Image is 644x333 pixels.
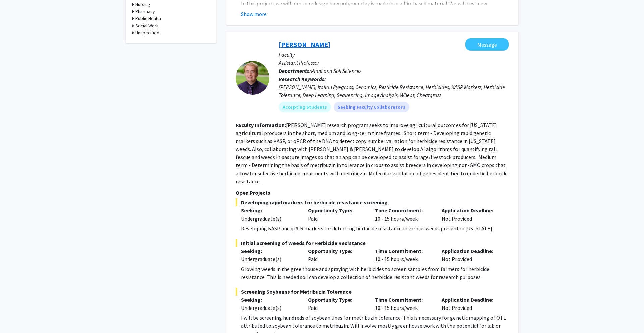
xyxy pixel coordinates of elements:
div: Undergraduate(s) [241,215,298,223]
h3: Pharmacy [135,8,155,15]
fg-read-more: [PERSON_NAME] research program seeks to improve agricultural outcomes for [US_STATE] agricultural... [236,122,508,185]
div: Not Provided [437,206,504,223]
h3: Public Health [135,15,161,22]
p: Time Commitment: [375,296,432,304]
div: Undergraduate(s) [241,255,298,263]
div: [PERSON_NAME], Italian Ryegrass, Genomics, Pesticide Resistance, Herbicides, KASP Markers, Herbic... [279,83,509,99]
p: Application Deadline: [442,247,499,255]
button: Message Samuel Revolinski [465,38,509,51]
p: Faculty [279,51,509,59]
b: Faculty Information: [236,122,286,128]
p: Seeking: [241,206,298,215]
p: Application Deadline: [442,206,499,215]
p: Developing KASP and qPCR markers for detecting herbicide resistance in various weeds present in [... [241,224,509,232]
h3: Nursing [135,1,150,8]
div: Not Provided [437,296,504,312]
p: Seeking: [241,296,298,304]
p: Growing weeds in the greenhouse and spraying with herbicides to screen samples from farmers for h... [241,265,509,281]
b: Departments: [279,67,311,74]
div: 10 - 15 hours/week [370,296,437,312]
span: Plant and Soil Sciences [311,67,361,74]
p: Opportunity Type: [308,206,365,215]
a: [PERSON_NAME] [279,40,330,49]
h3: Unspecified [135,29,159,36]
span: Developing rapid markers for herbicide resistance screening [236,198,509,206]
p: Application Deadline: [442,296,499,304]
p: Open Projects [236,189,509,197]
span: Screening Soybeans for Metribuzin Tolerance [236,288,509,296]
h3: Social Work [135,22,159,29]
p: Opportunity Type: [308,247,365,255]
div: 10 - 15 hours/week [370,206,437,223]
span: Initial Screening of Weeds for Herbicide Resistance [236,239,509,247]
div: Paid [303,296,370,312]
iframe: Chat [5,303,29,328]
button: Show more [241,10,267,18]
div: 10 - 15 hours/week [370,247,437,263]
p: Assistant Professor [279,59,509,67]
mat-chip: Accepting Students [279,102,331,112]
div: Paid [303,247,370,263]
p: Time Commitment: [375,247,432,255]
div: Not Provided [437,247,504,263]
p: Opportunity Type: [308,296,365,304]
p: Time Commitment: [375,206,432,215]
b: Research Keywords: [279,76,326,82]
mat-chip: Seeking Faculty Collaborators [334,102,409,112]
div: Paid [303,206,370,223]
div: Undergraduate(s) [241,304,298,312]
p: Seeking: [241,247,298,255]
